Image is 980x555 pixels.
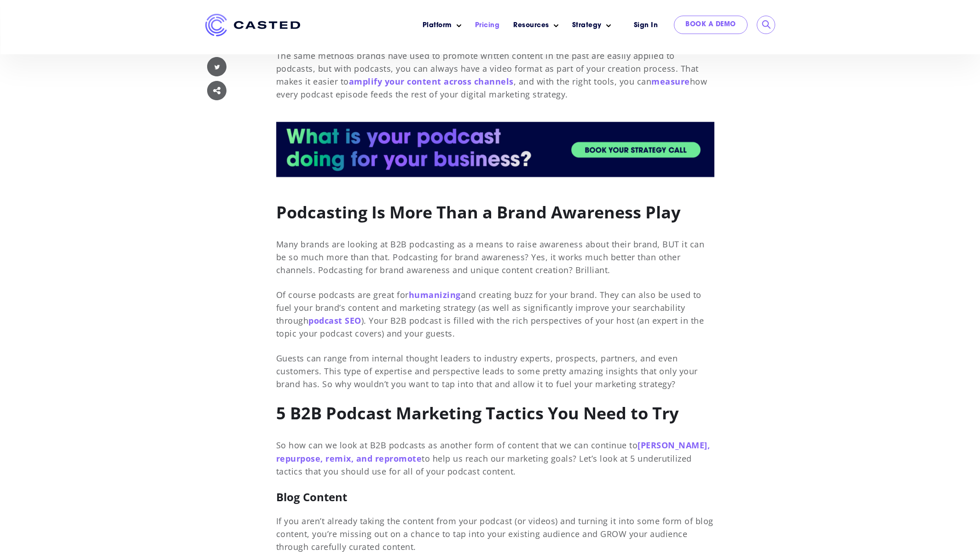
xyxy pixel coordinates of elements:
[276,489,347,504] strong: Blog Content
[276,238,714,276] p: Many brands are looking at B2B podcasting as a means to raise awareness about their brand, BUT it...
[276,352,714,390] p: Guests can range from internal thought leaders to industry experts, prospects, partners, and even...
[622,16,670,35] a: Sign In
[276,288,714,340] p: Of course podcasts are great for and creating buzz for your brand. They can also be used to fuel ...
[205,14,300,36] img: Casted_Logo_Horizontal_FullColor_PUR_BLUE
[207,57,226,76] img: Twitter
[276,515,714,553] p: If you aren’t already taking the content from your podcast (or videos) and turning it into some f...
[475,21,500,30] a: Pricing
[276,122,714,177] img: New call-to-action
[207,81,226,100] img: Share
[314,14,618,37] nav: Main menu
[513,21,549,30] a: Resources
[572,21,602,30] a: Strategy
[762,20,771,29] input: Submit
[276,439,714,477] p: So how can we look at B2B podcasts as another form of content that we can continue to to help us ...
[423,21,452,30] a: Platform
[308,315,361,326] a: podcast SEO
[276,49,714,101] p: The same methods brands have used to promote written content in the past are easily applied to po...
[349,76,514,87] a: amplify your content across channels
[276,440,710,463] a: [PERSON_NAME], repurpose, remix, and repromote
[409,289,461,300] a: humanizing
[276,201,680,223] strong: Podcasting Is More Than a Brand Awareness Play
[651,76,690,87] a: measure
[276,402,678,424] strong: 5 B2B Podcast Marketing Tactics You Need to Try
[674,16,748,34] a: Book a Demo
